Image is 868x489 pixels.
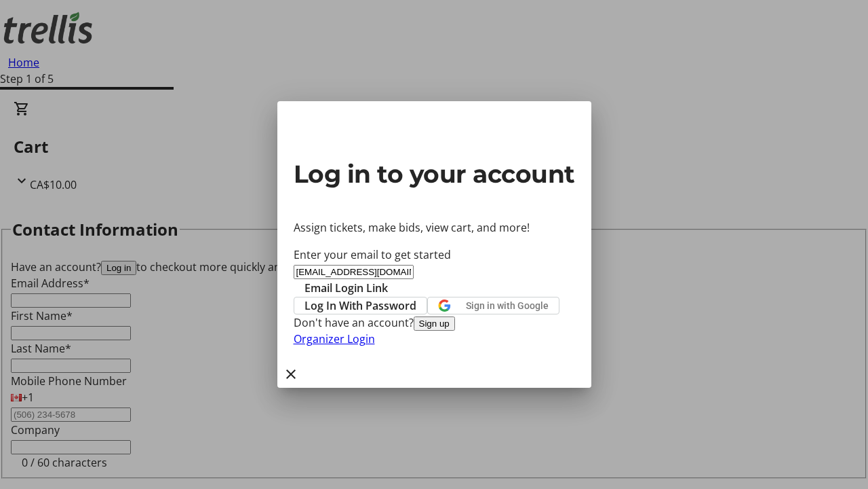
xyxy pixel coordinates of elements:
p: Assign tickets, make bids, view cart, and more! [294,219,575,236]
button: Close [277,361,304,388]
span: Log In With Password [304,297,416,314]
label: Enter your email to get started [294,247,451,262]
button: Sign up [414,316,455,331]
button: Sign in with Google [427,297,559,314]
span: Sign in with Google [466,300,549,311]
input: Email Address [294,265,414,279]
span: Email Login Link [304,280,388,296]
button: Log In With Password [294,297,427,314]
h2: Log in to your account [294,156,575,192]
a: Organizer Login [294,331,375,346]
div: Don't have an account? [294,314,575,331]
button: Email Login Link [294,280,399,296]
